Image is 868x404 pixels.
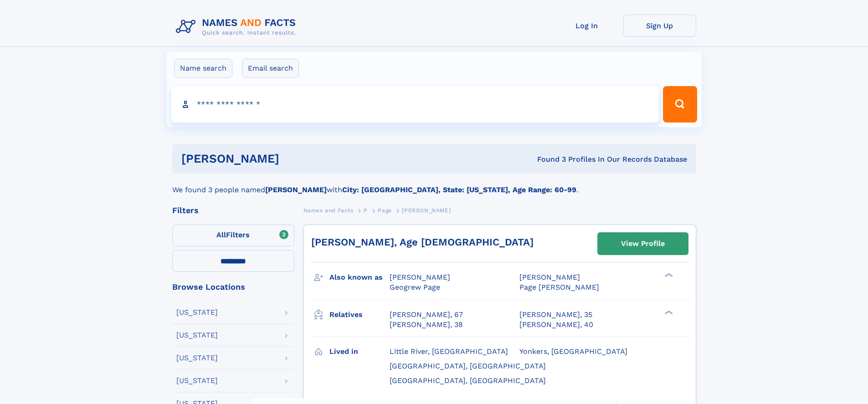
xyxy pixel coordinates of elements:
[519,320,593,330] a: [PERSON_NAME], 40
[172,206,294,215] div: Filters
[519,310,592,320] a: [PERSON_NAME], 35
[303,205,354,216] a: Names and Facts
[176,309,218,316] div: [US_STATE]
[390,376,546,385] span: [GEOGRAPHIC_DATA], [GEOGRAPHIC_DATA]
[181,153,408,164] h1: [PERSON_NAME]
[663,272,673,278] div: ❯
[216,230,226,239] span: All
[329,270,390,285] h3: Also known as
[408,154,687,164] div: Found 3 Profiles In Our Records Database
[390,362,546,370] span: [GEOGRAPHIC_DATA], [GEOGRAPHIC_DATA]
[598,233,688,255] a: View Profile
[265,185,327,194] b: [PERSON_NAME]
[176,332,218,339] div: [US_STATE]
[176,377,218,384] div: [US_STATE]
[171,86,659,123] input: search input
[621,233,665,254] div: View Profile
[342,185,576,194] b: City: [GEOGRAPHIC_DATA], State: [US_STATE], Age Range: 60-99
[519,283,599,291] span: Page [PERSON_NAME]
[172,283,294,291] div: Browse Locations
[329,307,390,322] h3: Relatives
[172,174,696,195] div: We found 3 people named with .
[172,225,294,246] label: Filters
[390,283,440,291] span: Geogrew Page
[172,15,303,39] img: Logo Names and Facts
[519,347,627,356] span: Yonkers, [GEOGRAPHIC_DATA]
[378,207,391,214] span: Page
[364,205,368,216] a: P
[390,320,463,330] a: [PERSON_NAME], 38
[174,59,232,78] label: Name search
[663,86,697,123] button: Search Button
[390,347,508,356] span: Little River, [GEOGRAPHIC_DATA]
[390,273,450,281] span: [PERSON_NAME]
[176,354,218,362] div: [US_STATE]
[402,207,451,214] span: [PERSON_NAME]
[390,310,463,320] a: [PERSON_NAME], 67
[550,15,623,37] a: Log In
[519,273,580,281] span: [PERSON_NAME]
[663,309,673,315] div: ❯
[242,59,299,78] label: Email search
[311,236,534,248] a: [PERSON_NAME], Age [DEMOGRAPHIC_DATA]
[378,205,391,216] a: Page
[364,207,368,214] span: P
[623,15,696,37] a: Sign Up
[329,344,390,359] h3: Lived in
